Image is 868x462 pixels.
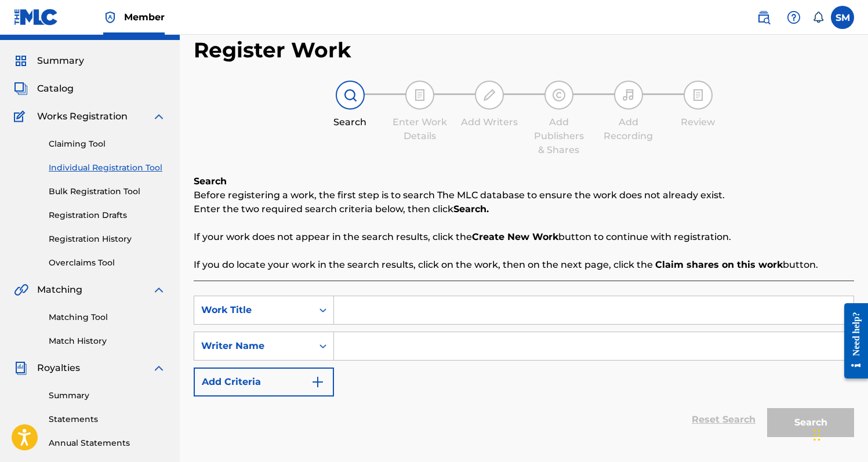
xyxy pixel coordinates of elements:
[655,259,783,270] strong: Claim shares on this work
[49,413,166,425] a: Statements
[14,54,84,68] a: SummarySummary
[810,406,868,462] iframe: Chat Widget
[152,110,166,123] img: expand
[530,115,588,157] div: Add Publishers & Shares
[194,230,854,244] p: If your work does not appear in the search results, click the button to continue with registration.
[14,9,59,26] img: MLC Logo
[37,361,80,375] span: Royalties
[669,115,727,129] div: Review
[622,88,635,102] img: step indicator icon for Add Recording
[482,88,496,102] img: step indicator icon for Add Writers
[14,82,28,96] img: Catalog
[194,296,854,443] form: Search Form
[14,110,29,123] img: Works Registration
[600,115,658,143] div: Add Recording
[103,10,117,24] img: Top Rightsholder
[14,54,28,68] img: Summary
[37,54,84,68] span: Summary
[37,82,74,96] span: Catalog
[37,283,82,297] span: Matching
[691,88,705,102] img: step indicator icon for Review
[49,390,166,402] a: Summary
[311,375,325,389] img: 9d2ae6d4665cec9f34b9.svg
[194,258,854,272] p: If you do locate your work in the search results, click on the work, then on the next page, click...
[836,293,868,388] iframe: Resource Center
[194,202,854,216] p: Enter the two required search criteria below, then click
[201,339,306,353] div: Writer Name
[14,361,28,375] img: Royalties
[782,6,805,29] div: Help
[321,115,379,129] div: Search
[152,283,166,297] img: expand
[413,88,427,102] img: step indicator icon for Enter Work Details
[14,82,74,96] a: CatalogCatalog
[37,110,128,123] span: Works Registration
[49,233,166,245] a: Registration History
[124,10,165,24] span: Member
[201,303,306,317] div: Work Title
[460,115,518,129] div: Add Writers
[152,361,166,375] img: expand
[472,231,558,242] strong: Create New Work
[14,283,28,297] img: Matching
[49,185,166,198] a: Bulk Registration Tool
[49,257,166,269] a: Overclaims Tool
[194,37,351,63] h2: Register Work
[49,162,166,174] a: Individual Registration Tool
[552,88,566,102] img: step indicator icon for Add Publishers & Shares
[49,437,166,449] a: Annual Statements
[752,6,775,29] a: Public Search
[194,188,854,202] p: Before registering a work, the first step is to search The MLC database to ensure the work does n...
[194,368,334,396] button: Add Criteria
[757,10,771,24] img: search
[49,138,166,150] a: Claiming Tool
[49,311,166,323] a: Matching Tool
[453,203,489,214] strong: Search.
[49,209,166,221] a: Registration Drafts
[831,6,854,29] div: User Menu
[343,88,357,102] img: step indicator icon for Search
[812,12,824,23] div: Notifications
[813,418,820,453] div: Drag
[391,115,449,143] div: Enter Work Details
[194,176,227,187] b: Search
[49,335,166,347] a: Match History
[787,10,801,24] img: help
